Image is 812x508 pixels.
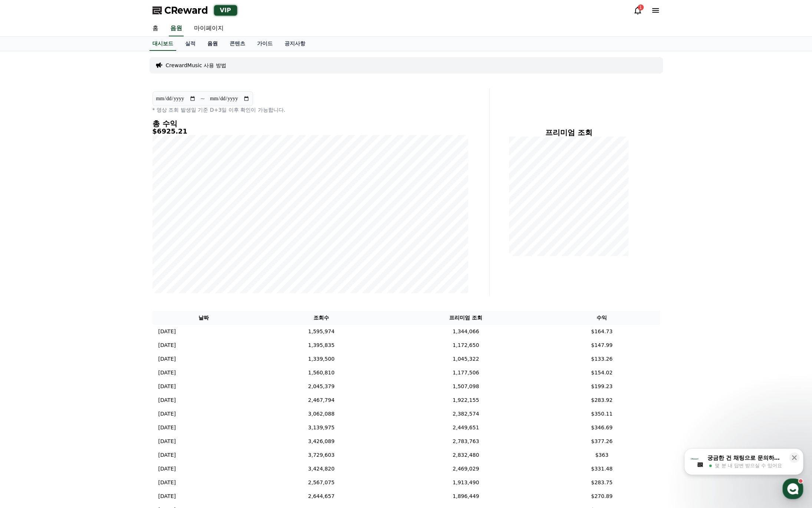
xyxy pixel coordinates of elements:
td: $346.69 [544,421,660,435]
a: 설정 [96,235,142,254]
th: 프리미엄 조회 [388,311,544,325]
td: $154.02 [544,366,660,380]
td: 2,449,651 [388,421,544,435]
td: 2,644,657 [254,489,388,503]
td: 1,507,098 [388,380,544,393]
td: 1,395,835 [254,338,388,352]
a: 음원 [169,21,184,36]
td: $283.75 [544,476,660,489]
span: 대화 [68,247,77,253]
p: [DATE] [158,369,176,377]
th: 수익 [544,311,660,325]
a: 대시보드 [149,37,176,51]
td: 3,424,820 [254,462,388,476]
a: 실적 [179,37,201,51]
p: [DATE] [158,437,176,445]
h4: 총 수익 [152,119,469,128]
td: $283.92 [544,393,660,407]
td: 2,567,075 [254,476,388,489]
p: [DATE] [158,451,176,459]
td: 2,832,480 [388,448,544,462]
td: 1,177,506 [388,366,544,380]
td: 2,045,379 [254,380,388,393]
td: $350.11 [544,407,660,421]
td: 3,426,089 [254,435,388,448]
th: 날짜 [152,311,255,325]
td: 2,783,763 [388,435,544,448]
h4: 프리미엄 조회 [496,128,642,137]
td: 2,382,574 [388,407,544,421]
a: 마이페이지 [188,21,230,36]
p: [DATE] [158,355,176,363]
span: 설정 [115,246,124,252]
a: 1 [633,6,642,15]
p: * 영상 조회 발생일 기준 D+3일 이후 확인이 가능합니다. [152,106,469,114]
td: 2,469,029 [388,462,544,476]
td: 1,913,490 [388,476,544,489]
td: $363 [544,448,660,462]
a: 공지사항 [279,37,311,51]
td: 1,922,155 [388,393,544,407]
p: [DATE] [158,424,176,432]
a: CReward [152,4,208,16]
p: [DATE] [158,492,176,500]
td: $133.26 [544,352,660,366]
span: CReward [164,4,208,16]
td: 1,896,449 [388,489,544,503]
p: [DATE] [158,328,176,335]
td: $377.26 [544,435,660,448]
th: 조회수 [254,311,388,325]
p: [DATE] [158,465,176,473]
td: 3,729,603 [254,448,388,462]
td: 1,172,650 [388,338,544,352]
a: CrewardMusic 사용 방법 [166,62,226,69]
p: [DATE] [158,479,176,486]
td: 2,467,794 [254,393,388,407]
a: 가이드 [251,37,279,51]
td: $270.89 [544,489,660,503]
td: 1,560,810 [254,366,388,380]
p: [DATE] [158,396,176,404]
a: 홈 [2,235,49,254]
td: $164.73 [544,325,660,338]
td: $199.23 [544,380,660,393]
a: 대화 [49,235,96,254]
p: ~ [200,94,205,103]
div: 1 [638,4,644,10]
a: 음원 [201,37,224,51]
a: 콘텐츠 [224,37,251,51]
td: 1,339,500 [254,352,388,366]
p: [DATE] [158,383,176,390]
h5: $6925.21 [152,128,469,135]
td: 3,062,088 [254,407,388,421]
td: $331.48 [544,462,660,476]
p: [DATE] [158,410,176,418]
td: 1,344,066 [388,325,544,338]
span: 홈 [23,246,28,252]
a: 홈 [147,21,164,36]
td: 3,139,975 [254,421,388,435]
td: 1,045,322 [388,352,544,366]
p: [DATE] [158,341,176,349]
td: 1,595,974 [254,325,388,338]
div: VIP [214,5,237,16]
td: $147.99 [544,338,660,352]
